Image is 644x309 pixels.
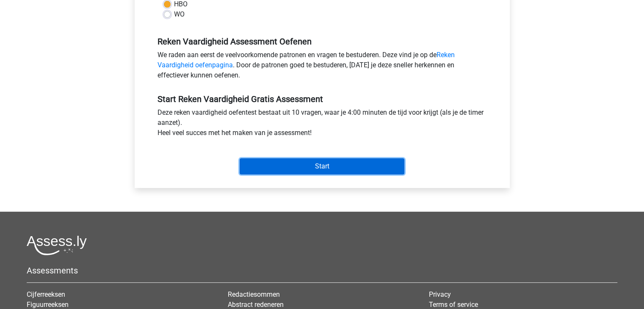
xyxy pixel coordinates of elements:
[27,290,65,298] a: Cijferreeksen
[27,265,617,276] h5: Assessments
[429,290,451,298] a: Privacy
[27,235,87,255] img: Assessly logo
[158,36,487,47] h5: Reken Vaardigheid Assessment Oefenen
[240,158,404,174] input: Start
[228,301,284,309] a: Abstract redeneren
[158,94,487,104] h5: Start Reken Vaardigheid Gratis Assessment
[151,108,493,141] div: Deze reken vaardigheid oefentest bestaat uit 10 vragen, waar je 4:00 minuten de tijd voor krijgt ...
[151,50,493,84] div: We raden aan eerst de veelvoorkomende patronen en vragen te bestuderen. Deze vind je op de . Door...
[174,9,185,19] label: WO
[429,301,478,309] a: Terms of service
[228,290,280,298] a: Redactiesommen
[27,301,69,309] a: Figuurreeksen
